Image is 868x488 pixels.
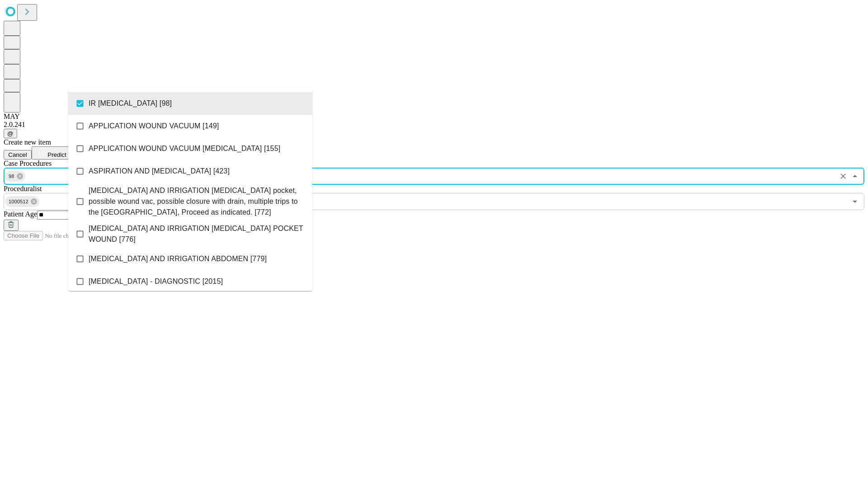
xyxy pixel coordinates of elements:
[849,170,861,183] button: Close
[4,185,42,192] span: Proceduralist
[4,210,37,218] span: Patient Age
[89,185,305,218] span: [MEDICAL_DATA] AND IRRIGATION [MEDICAL_DATA] pocket, possible wound vac, possible closure with dr...
[89,98,172,109] span: IR [MEDICAL_DATA] [98]
[4,160,52,167] span: Scheduled Procedure
[4,121,864,129] div: 2.0.241
[5,197,32,207] span: 1000512
[4,113,864,121] div: MAY
[8,151,27,158] span: Cancel
[89,223,305,245] span: [MEDICAL_DATA] AND IRRIGATION [MEDICAL_DATA] POCKET WOUND [776]
[7,130,14,137] span: @
[5,171,25,182] div: 98
[4,150,32,160] button: Cancel
[32,146,73,160] button: Predict
[849,195,861,208] button: Open
[89,276,223,287] span: [MEDICAL_DATA] - DIAGNOSTIC [2015]
[89,253,267,264] span: [MEDICAL_DATA] AND IRRIGATION ABDOMEN [779]
[5,196,39,207] div: 1000512
[89,121,219,131] span: APPLICATION WOUND VACUUM [149]
[89,143,280,154] span: APPLICATION WOUND VACUUM [MEDICAL_DATA] [155]
[4,129,17,138] button: @
[5,171,18,182] span: 98
[4,138,51,146] span: Create new item
[837,170,849,183] button: Clear
[47,151,66,158] span: Predict
[89,166,230,177] span: ASPIRATION AND [MEDICAL_DATA] [423]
